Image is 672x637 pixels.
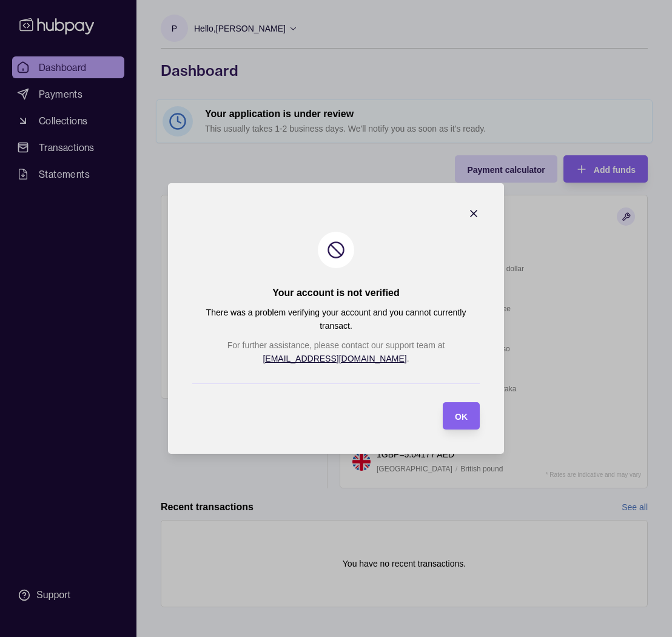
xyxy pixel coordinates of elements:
[272,286,400,300] h2: Your account is not verified
[263,354,406,363] a: [EMAIL_ADDRESS][DOMAIN_NAME]
[455,412,468,422] span: OK
[192,339,480,365] p: For further assistance, please contact our support team at .
[443,402,480,430] button: OK
[192,306,480,332] p: There was a problem verifying your account and you cannot currently transact.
